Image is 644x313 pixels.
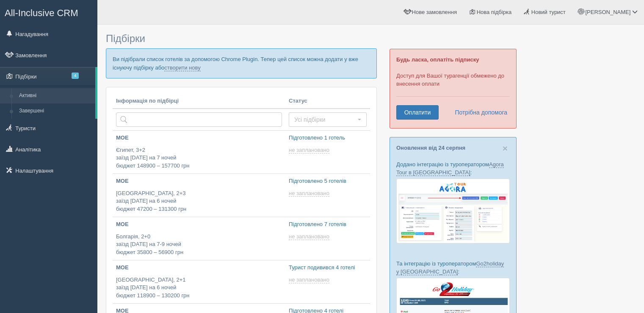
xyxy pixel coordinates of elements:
[15,88,95,103] a: Активні
[116,112,282,127] input: Пошук за країною або туристом
[5,8,78,18] span: All-Inclusive CRM
[106,48,377,78] p: Ви підібрали список готелів за допомогою Chrome Plugin. Тепер цей список можна додати у вже існую...
[289,147,331,154] a: не заплановано
[289,221,367,229] p: Підготовлено 7 готелів
[412,9,457,15] span: Нове замовлення
[396,160,510,176] p: Додано інтеграцію із туроператором :
[396,179,510,243] img: agora-tour-%D0%B7%D0%B0%D1%8F%D0%B2%D0%BA%D0%B8-%D1%81%D1%80%D0%BC-%D0%B4%D0%BB%D1%8F-%D1%82%D1%8...
[15,103,95,119] a: Завершені
[294,115,356,124] span: Усі підбірки
[106,33,145,44] span: Підбірки
[531,9,566,15] span: Новий турист
[113,260,285,303] a: МОЕ [GEOGRAPHIC_DATA], 2+1заїзд [DATE] на 6 ночейбюджет 118900 – 130200 грн
[116,233,282,257] p: Болгарія, 2+0 заїзд [DATE] на 7-9 ночей бюджет 35800 – 56900 грн
[72,73,79,79] span: 4
[503,144,508,153] button: Close
[289,147,329,154] span: не заплановано
[116,264,282,272] p: МОЕ
[113,217,285,260] a: МОЕ Болгарія, 2+0заїзд [DATE] на 7-9 ночейбюджет 35800 – 56900 грн
[289,190,329,197] span: не заплановано
[289,264,367,272] p: Турист подивився 4 готелі
[503,143,508,153] span: ×
[113,131,285,173] a: МОЕ Єгипет, 3+2заїзд [DATE] на 7 ночейбюджет 148900 – 157700 грн
[396,56,479,63] b: Будь ласка, оплатіть підписку
[289,177,367,185] p: Підготовлено 5 готелів
[0,0,97,24] a: All-Inclusive CRM
[289,233,331,240] a: не заплановано
[289,134,367,142] p: Підготовлено 1 готель
[477,9,512,15] span: Нова підбірка
[289,190,331,197] a: не заплановано
[396,260,510,276] p: Та інтеграцію із туроператором :
[113,174,285,217] a: МОЕ [GEOGRAPHIC_DATA], 2+3заїзд [DATE] на 6 ночейбюджет 47200 – 131300 грн
[289,233,329,240] span: не заплановано
[585,9,630,15] span: [PERSON_NAME]
[116,146,282,170] p: Єгипет, 3+2 заїзд [DATE] на 7 ночей бюджет 148900 – 157700 грн
[116,134,282,142] p: МОЕ
[289,112,367,127] button: Усі підбірки
[289,277,329,283] span: не заплановано
[289,277,331,283] a: не заплановано
[116,177,282,185] p: МОЕ
[396,105,439,120] a: Оплатити
[116,221,282,229] p: МОЕ
[285,94,370,109] th: Статус
[396,161,504,176] a: Agora Tour в [GEOGRAPHIC_DATA]
[113,94,285,109] th: Інформація по підбірці
[116,190,282,213] p: [GEOGRAPHIC_DATA], 2+3 заїзд [DATE] на 6 ночей бюджет 47200 – 131300 грн
[449,105,508,120] a: Потрібна допомога
[164,64,200,71] a: створити нову
[390,49,517,129] div: Доступ для Вашої турагенції обмежено до внесення оплати
[396,145,465,151] a: Оновлення від 24 серпня
[116,276,282,300] p: [GEOGRAPHIC_DATA], 2+1 заїзд [DATE] на 6 ночей бюджет 118900 – 130200 грн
